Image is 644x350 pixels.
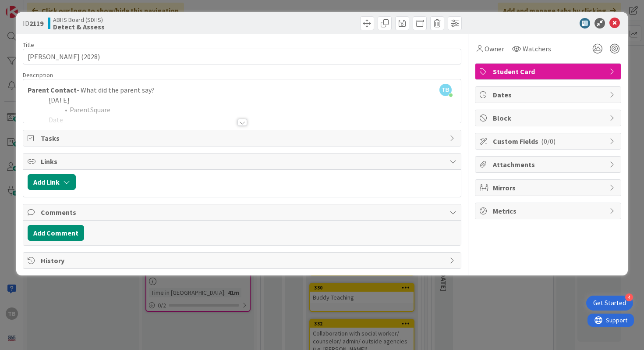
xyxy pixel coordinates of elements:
[485,43,504,54] span: Owner
[28,86,77,94] strong: Parent Contact
[28,95,457,105] p: [DATE]
[18,1,40,12] span: Support
[29,19,43,28] b: 2119
[493,182,605,193] span: Mirrors
[523,43,551,54] span: Watchers
[23,41,34,49] label: Title
[28,225,84,241] button: Add Comment
[23,18,43,29] span: ID
[493,89,605,100] span: Dates
[23,71,53,79] span: Description
[28,85,457,95] p: - What did the parent say?
[41,156,446,167] span: Links
[493,136,605,146] span: Custom Fields
[41,255,446,266] span: History
[41,207,446,218] span: Comments
[593,299,626,307] div: Get Started
[439,84,452,96] span: TB
[53,16,105,23] span: ABHS Board (SDHS)
[28,174,76,190] button: Add Link
[586,296,633,311] div: Open Get Started checklist, remaining modules: 4
[541,137,556,146] span: ( 0/0 )
[625,293,633,301] div: 4
[493,66,605,77] span: Student Card
[41,133,446,143] span: Tasks
[493,113,605,123] span: Block
[53,23,105,30] b: Detect & Assess
[23,49,462,64] input: type card name here...
[493,206,605,216] span: Metrics
[493,159,605,170] span: Attachments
